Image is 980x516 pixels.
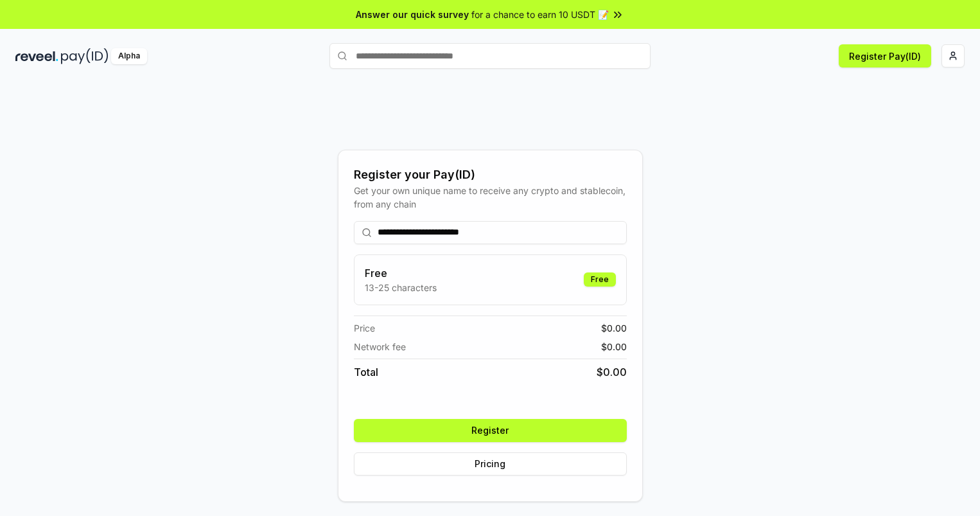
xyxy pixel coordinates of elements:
[354,321,375,335] span: Price
[354,166,627,184] div: Register your Pay(ID)
[61,48,109,64] img: pay_id
[365,281,437,294] p: 13-25 characters
[354,419,627,442] button: Register
[354,340,406,353] span: Network fee
[111,48,147,64] div: Alpha
[354,452,627,476] button: Pricing
[356,8,469,21] span: Answer our quick survey
[839,44,931,67] button: Register Pay(ID)
[601,321,627,335] span: $ 0.00
[601,340,627,353] span: $ 0.00
[354,184,627,211] div: Get your own unique name to receive any crypto and stablecoin, from any chain
[471,8,609,21] span: for a chance to earn 10 USDT 📝
[365,265,437,281] h3: Free
[584,272,616,287] div: Free
[354,364,378,380] span: Total
[15,48,58,64] img: reveel_dark
[597,364,627,380] span: $ 0.00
